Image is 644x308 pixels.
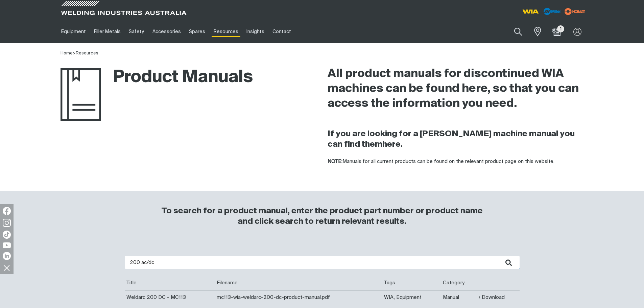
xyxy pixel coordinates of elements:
[328,67,584,111] h2: All product manuals for discontinued WIA machines can be found here, so that you can access the i...
[57,20,90,43] a: Equipment
[209,20,242,43] a: Resources
[3,231,11,239] img: TikTok
[328,158,584,166] p: Manuals for all current products can be found on the relevant product page on this website.
[125,290,215,304] td: Weldarc 200 DC - MC113
[328,159,342,164] strong: NOTE:
[125,256,520,269] input: Enter search...
[57,20,455,43] nav: Main
[76,51,98,55] a: Resources
[148,20,185,43] a: Accessories
[3,207,11,215] img: Facebook
[61,51,73,55] a: Home
[563,6,587,17] img: miller
[382,140,403,148] a: here.
[1,262,13,274] img: hide socials
[382,290,441,304] td: WIA, Equipment
[479,293,505,301] a: Download
[328,130,575,148] strong: If you are looking for a [PERSON_NAME] machine manual you can find them
[3,242,11,248] img: YouTube
[268,20,295,43] a: Contact
[73,51,76,55] span: >
[382,276,441,290] th: Tags
[215,276,383,290] th: Filename
[441,276,477,290] th: Category
[215,290,383,304] td: mc113-wia-weldarc-200-dc-product-manual.pdf
[185,20,209,43] a: Spares
[242,20,268,43] a: Insights
[3,252,11,260] img: LinkedIn
[61,67,253,89] h1: Product Manuals
[507,24,530,40] button: Search products
[125,276,215,290] th: Title
[125,20,148,43] a: Safety
[498,24,530,40] input: Product name or item number...
[3,219,11,227] img: Instagram
[90,20,125,43] a: Filler Metals
[159,206,486,227] h3: To search for a product manual, enter the product part number or product name and click search to...
[441,290,477,304] td: Manual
